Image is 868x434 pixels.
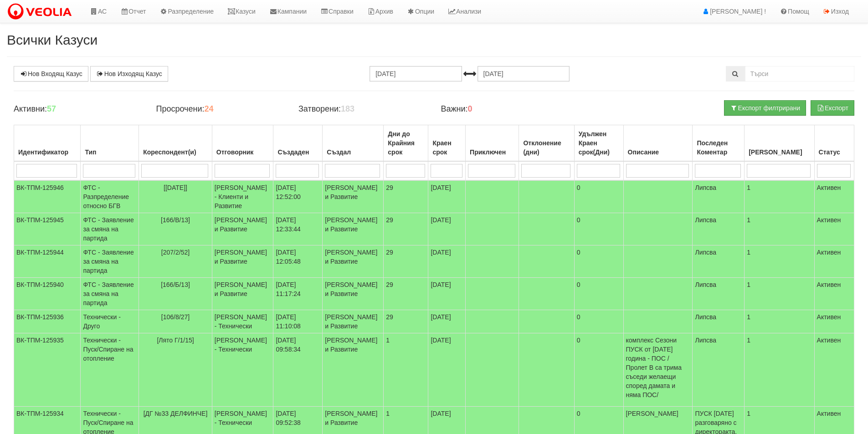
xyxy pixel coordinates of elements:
td: [DATE] [428,310,466,333]
td: ФТС - Разпределение относно БГВ [81,180,139,213]
td: [DATE] 12:05:48 [273,245,323,278]
input: Търсене по Идентификатор, Бл/Вх/Ап, Тип, Описание, Моб. Номер, Имейл, Файл, Коментар, [745,66,854,82]
th: Описание: No sort applied, activate to apply an ascending sort [623,125,693,162]
div: Описание [626,146,690,158]
td: ВК-ТПМ-125935 [14,333,81,407]
td: [DATE] 11:17:24 [273,278,323,310]
td: [PERSON_NAME] и Развитие [212,213,273,245]
div: Удължен Краен срок(Дни) [577,128,621,158]
td: ФТС - Заявление за смяна на партида [81,278,139,310]
td: 0 [574,333,623,407]
td: Технически - Друго [81,310,139,333]
td: Активен [814,245,854,278]
div: Краен срок [431,137,463,158]
td: [PERSON_NAME] и Развитие [212,278,273,310]
td: 1 [745,333,814,407]
td: [DATE] [428,213,466,245]
div: Създал [325,146,381,158]
span: Липсва [695,281,716,288]
th: Създаден: No sort applied, activate to apply an ascending sort [273,125,323,162]
span: 29 [386,281,393,288]
span: 29 [386,184,393,191]
td: 0 [574,310,623,333]
b: 0 [468,104,473,113]
td: [PERSON_NAME] и Развитие [323,310,384,333]
span: [207/2/52] [161,249,190,256]
td: [DATE] [428,180,466,213]
td: [PERSON_NAME] - Клиенти и Развитие [212,180,273,213]
h4: Важни: [441,105,569,114]
span: [166/Б/13] [161,281,190,288]
p: комплекс Сезони ПУСК от [DATE] година - ПОС / Пролет В са трима съседи желаещи според дамата и ня... [626,336,690,399]
div: Тип [83,146,136,158]
td: [DATE] [428,245,466,278]
span: [166/В/13] [161,216,190,224]
button: Експорт филтрирани [724,100,806,116]
th: Отговорник: No sort applied, activate to apply an ascending sort [212,125,273,162]
td: ВК-ТПМ-125944 [14,245,81,278]
img: VeoliaLogo.png [7,2,76,21]
td: 1 [745,180,814,213]
td: [PERSON_NAME] и Развитие [323,180,384,213]
th: Брой Файлове: No sort applied, activate to apply an ascending sort [745,125,814,162]
th: Удължен Краен срок(Дни): No sort applied, activate to apply an ascending sort [574,125,623,162]
div: Отговорник [215,146,271,158]
td: 0 [574,278,623,310]
span: [Лято Г/1/15] [157,337,194,344]
td: ФТС - Заявление за смяна на партида [81,213,139,245]
h4: Просрочени: [156,105,284,114]
td: Активен [814,310,854,333]
span: Липсва [695,249,716,256]
button: Експорт [811,100,854,116]
td: Активен [814,278,854,310]
span: 1 [386,410,390,417]
td: ВК-ТПМ-125946 [14,180,81,213]
td: 1 [745,310,814,333]
th: Статус: No sort applied, activate to apply an ascending sort [814,125,854,162]
span: Липсва [695,216,716,224]
span: 29 [386,216,393,224]
td: [DATE] [428,333,466,407]
a: Нов Входящ Казус [14,66,88,82]
td: [DATE] 12:33:44 [273,213,323,245]
td: Активен [814,333,854,407]
td: 1 [745,278,814,310]
td: 0 [574,180,623,213]
td: 1 [745,213,814,245]
th: Създал: No sort applied, activate to apply an ascending sort [323,125,384,162]
th: Краен срок: No sort applied, activate to apply an ascending sort [428,125,466,162]
td: [PERSON_NAME] и Развитие [323,213,384,245]
th: Дни до Крайния срок: No sort applied, activate to apply an ascending sort [384,125,428,162]
td: [DATE] 12:52:00 [273,180,323,213]
b: 183 [341,104,354,113]
td: 0 [574,213,623,245]
h2: Всички Казуси [7,32,861,47]
td: [PERSON_NAME] и Развитие [212,245,273,278]
span: [106/8/27] [161,313,190,321]
b: 24 [204,104,213,113]
td: [DATE] [428,278,466,310]
th: Кореспондент(и): No sort applied, activate to apply an ascending sort [139,125,212,162]
td: ВК-ТПМ-125945 [14,213,81,245]
p: [PERSON_NAME] [626,409,690,418]
td: ВК-ТПМ-125940 [14,278,81,310]
div: Статус [817,146,852,158]
h4: Активни: [14,105,142,114]
div: Приключен [468,146,516,158]
div: Дни до Крайния срок [386,128,426,158]
td: ФТС - Заявление за смяна на партида [81,245,139,278]
span: 29 [386,313,393,321]
h4: Затворени: [298,105,427,114]
td: 0 [574,245,623,278]
div: Създаден [276,146,320,158]
td: Активен [814,180,854,213]
td: [DATE] 11:10:08 [273,310,323,333]
div: Отклонение (дни) [521,137,571,158]
span: Липсва [695,337,716,344]
th: Приключен: No sort applied, activate to apply an ascending sort [466,125,519,162]
td: Активен [814,213,854,245]
span: Липсва [695,184,716,191]
th: Идентификатор: No sort applied, activate to apply an ascending sort [14,125,81,162]
div: Последен Коментар [695,137,742,158]
div: [PERSON_NAME] [747,146,812,158]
